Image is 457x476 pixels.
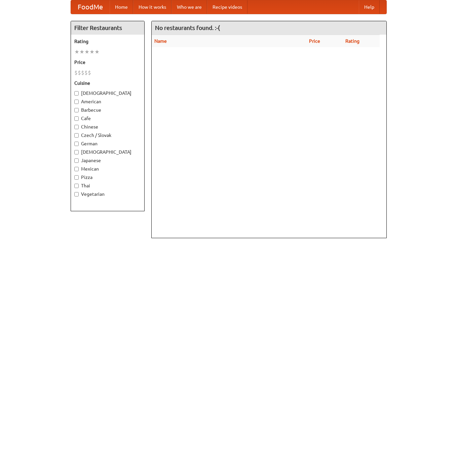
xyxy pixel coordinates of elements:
[74,157,141,164] label: Japanese
[74,184,79,188] input: Thai
[74,166,141,172] label: Mexican
[74,191,141,197] label: Vegetarian
[74,132,141,139] label: Czech / Slovak
[74,123,141,130] label: Chinese
[74,98,141,105] label: American
[74,90,141,97] label: [DEMOGRAPHIC_DATA]
[94,48,100,56] li: ★
[81,69,84,76] li: $
[74,69,78,76] li: $
[74,48,79,56] li: ★
[74,133,79,138] input: Czech / Slovak
[84,69,88,76] li: $
[84,48,89,56] li: ★
[74,108,79,112] input: Barbecue
[71,0,110,14] a: FoodMe
[133,0,172,14] a: How it works
[71,21,144,35] h4: Filter Restaurants
[74,150,79,154] input: [DEMOGRAPHIC_DATA]
[74,59,141,66] h5: Price
[207,0,247,14] a: Recipe videos
[79,48,84,56] li: ★
[88,69,91,76] li: $
[309,38,320,44] a: Price
[345,38,359,44] a: Rating
[155,25,220,31] ng-pluralize: No restaurants found. :-(
[74,125,79,129] input: Chinese
[74,158,79,163] input: Japanese
[74,38,141,45] h5: Rating
[78,69,81,76] li: $
[89,48,94,56] li: ★
[74,80,141,86] h5: Cuisine
[154,38,167,44] a: Name
[172,0,207,14] a: Who we are
[359,0,380,14] a: Help
[110,0,133,14] a: Home
[74,107,141,113] label: Barbecue
[74,182,141,189] label: Thai
[74,167,79,171] input: Mexican
[74,149,141,155] label: [DEMOGRAPHIC_DATA]
[74,115,141,122] label: Cafe
[74,100,79,104] input: American
[74,175,79,180] input: Pizza
[74,116,79,121] input: Cafe
[74,140,141,147] label: German
[74,142,79,146] input: German
[74,174,141,181] label: Pizza
[74,192,79,196] input: Vegetarian
[74,91,79,96] input: [DEMOGRAPHIC_DATA]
